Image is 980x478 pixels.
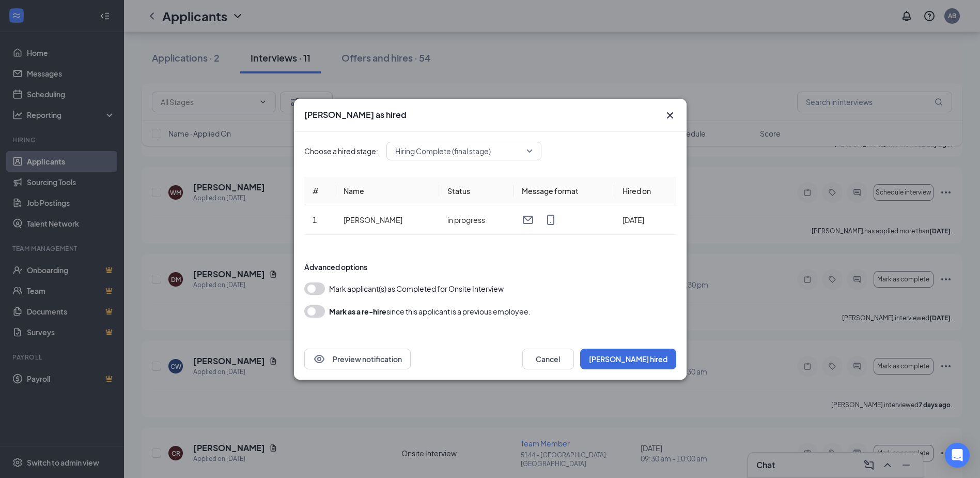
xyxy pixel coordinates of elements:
[522,349,574,369] button: Cancel
[304,262,676,272] div: Advanced options
[545,214,557,226] svg: MobileSms
[335,177,439,205] th: Name
[664,109,676,122] svg: Cross
[664,109,676,122] button: Close
[304,109,407,121] h3: [PERSON_NAME] as hired
[329,282,504,295] span: Mark applicant(s) as Completed for Onsite Interview
[514,177,614,205] th: Message format
[304,177,335,205] th: #
[439,177,514,205] th: Status
[304,349,411,369] button: EyePreview notification
[945,443,970,468] div: Open Intercom Messenger
[313,215,317,225] span: 1
[329,307,386,316] b: Mark as a re-hire
[304,145,378,157] span: Choose a hired stage:
[329,305,531,318] div: since this applicant is a previous employee.
[522,214,534,226] svg: Email
[439,205,514,235] td: in progress
[313,353,325,365] svg: Eye
[395,143,491,159] span: Hiring Complete (final stage)
[614,177,676,205] th: Hired on
[335,205,439,235] td: [PERSON_NAME]
[614,205,676,235] td: [DATE]
[580,349,676,369] button: [PERSON_NAME] hired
